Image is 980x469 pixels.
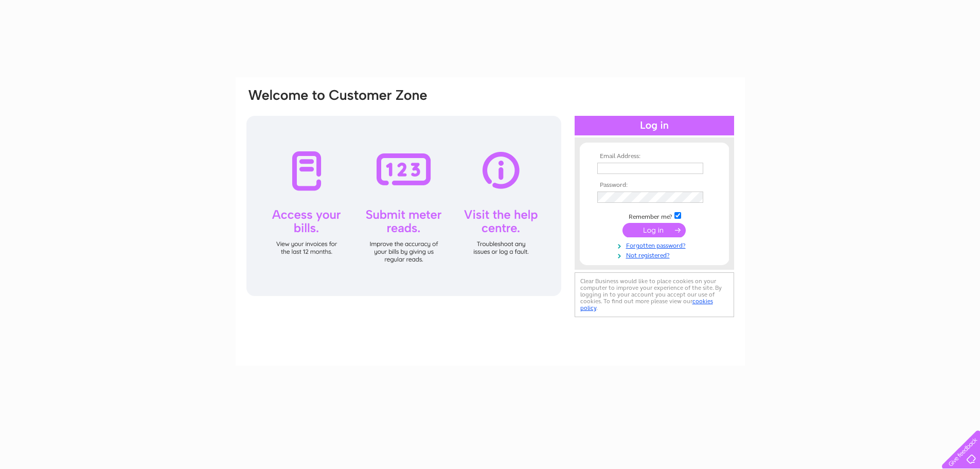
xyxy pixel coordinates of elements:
td: Remember me? [595,211,714,221]
th: Email Address: [595,153,714,160]
div: Clear Business would like to place cookies on your computer to improve your experience of the sit... [575,272,734,317]
th: Password: [595,182,714,189]
a: cookies policy [580,298,713,311]
a: Not registered? [597,250,714,259]
input: Submit [622,223,686,237]
a: Forgotten password? [597,240,714,250]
